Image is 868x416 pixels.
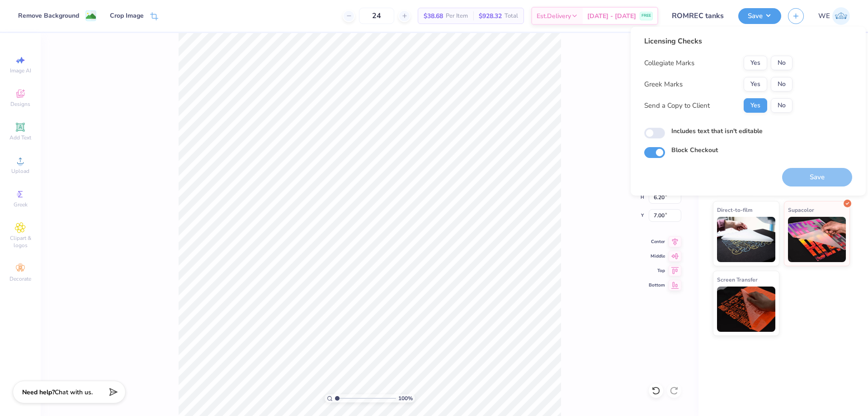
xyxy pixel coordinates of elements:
button: No [771,77,793,91]
div: Crop Image [110,11,144,20]
span: Clipart & logos [5,234,36,249]
button: Yes [744,56,767,70]
span: [DATE] - [DATE] [587,11,636,21]
button: Save [738,8,781,24]
span: FREE [642,13,651,19]
img: Supacolor [788,217,846,262]
button: No [771,56,793,70]
span: $38.68 [424,11,443,21]
span: Top [649,268,665,274]
span: Per Item [446,11,468,21]
span: Direct-to-film [717,205,753,215]
div: Licensing Checks [644,36,793,47]
div: Collegiate Marks [644,58,694,68]
label: Block Checkout [671,145,718,155]
span: Upload [11,167,29,175]
div: Remove Background [18,11,79,20]
label: Includes text that isn't editable [671,126,763,136]
span: Bottom [649,282,665,288]
span: Middle [649,253,665,259]
img: Werrine Empeynado [832,7,850,25]
span: Add Text [9,134,31,141]
div: Greek Marks [644,79,683,90]
div: Send a Copy to Client [644,100,710,111]
span: Decorate [9,275,31,282]
span: Screen Transfer [717,275,758,284]
span: Supacolor [788,205,814,215]
span: WE [818,11,830,21]
span: $928.32 [479,11,502,21]
button: Yes [744,98,767,113]
span: Chat with us. [55,388,93,397]
img: Direct-to-film [717,217,775,262]
span: Image AI [10,67,31,74]
span: Designs [10,100,30,108]
input: – – [359,8,394,24]
a: WE [818,7,850,25]
button: Yes [744,77,767,91]
span: Center [649,239,665,245]
button: No [771,98,793,113]
span: Greek [14,201,28,208]
span: 100 % [398,394,413,402]
span: Total [505,11,518,21]
input: Untitled Design [665,7,731,25]
strong: Need help? [22,388,55,397]
img: Screen Transfer [717,287,775,332]
span: Est. Delivery [537,11,571,21]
